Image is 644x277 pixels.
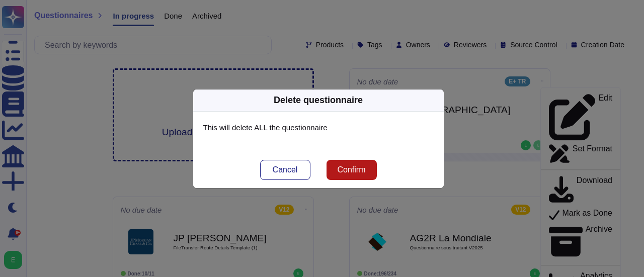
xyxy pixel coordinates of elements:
[260,160,310,180] button: Cancel
[327,160,377,180] button: Confirm
[273,166,298,174] span: Cancel
[203,122,434,134] p: This will delete ALL the questionnaire
[274,94,363,107] div: Delete questionnaire
[337,166,365,174] span: Confirm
